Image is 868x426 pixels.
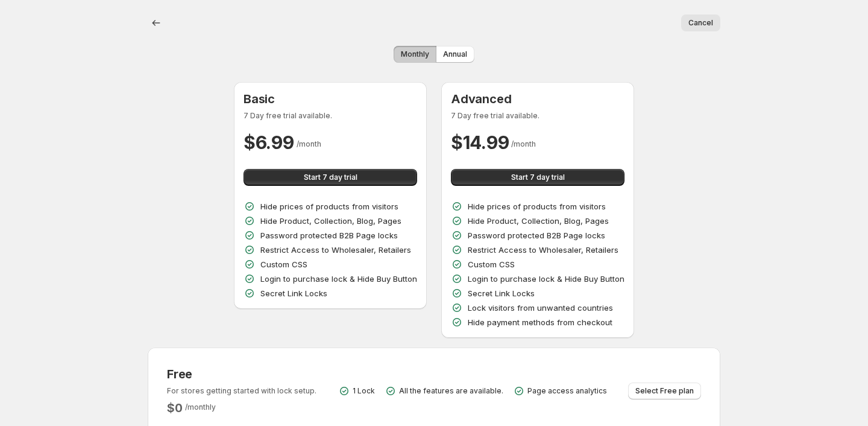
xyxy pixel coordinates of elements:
[244,169,417,186] button: Start 7 day trial
[297,139,321,148] span: / month
[260,215,401,227] p: Hide Product, Collection, Blog, Pages
[260,287,327,299] p: Secret Link Locks
[401,49,429,59] span: Monthly
[468,287,535,299] p: Secret Link Locks
[260,273,417,285] p: Login to purchase lock & Hide Buy Button
[468,258,515,270] p: Custom CSS
[451,169,624,186] button: Start 7 day trial
[628,383,701,399] button: Select Free plan
[244,92,417,106] h3: Basic
[688,18,713,28] span: Cancel
[244,111,417,121] p: 7 Day free trial available.
[451,111,624,121] p: 7 Day free trial available.
[399,386,503,396] p: All the features are available.
[511,139,536,148] span: / month
[635,386,694,396] span: Select Free plan
[468,244,618,256] p: Restrict Access to Wholesaler, Retailers
[260,229,398,241] p: Password protected B2B Page locks
[468,215,609,227] p: Hide Product, Collection, Blog, Pages
[527,386,607,396] p: Page access analytics
[260,244,411,256] p: Restrict Access to Wholesaler, Retailers
[468,316,612,328] p: Hide payment methods from checkout
[244,130,294,154] h2: $ 6.99
[451,92,624,106] h3: Advanced
[511,173,565,182] span: Start 7 day trial
[468,302,613,314] p: Lock visitors from unwanted countries
[167,367,316,381] h3: Free
[304,173,357,182] span: Start 7 day trial
[443,49,467,59] span: Annual
[260,258,307,270] p: Custom CSS
[681,14,720,31] button: Cancel
[394,46,436,63] button: Monthly
[167,386,316,396] p: For stores getting started with lock setup.
[167,401,183,415] h2: $ 0
[260,200,398,212] p: Hide prices of products from visitors
[468,229,605,241] p: Password protected B2B Page locks
[451,130,509,154] h2: $ 14.99
[353,386,375,396] p: 1 Lock
[148,14,165,31] button: back
[468,273,624,285] p: Login to purchase lock & Hide Buy Button
[468,200,606,212] p: Hide prices of products from visitors
[185,402,216,412] span: / monthly
[436,46,474,63] button: Annual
